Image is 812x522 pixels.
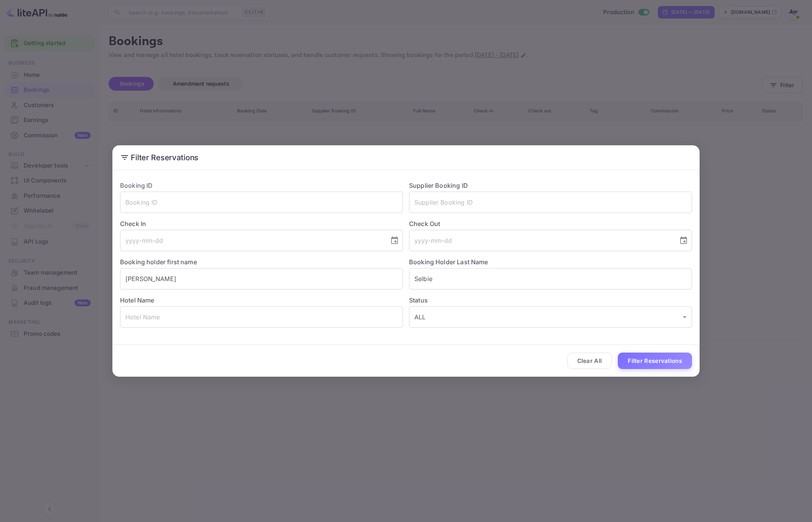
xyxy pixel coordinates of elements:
[676,233,691,248] button: Choose date
[409,306,692,328] div: ALL
[120,192,403,213] input: Booking ID
[387,233,402,248] button: Choose date
[120,268,403,289] input: Holder First Name
[120,182,153,189] label: Booking ID
[120,258,197,266] label: Booking holder first name
[409,219,692,228] label: Check Out
[409,258,488,266] label: Booking Holder Last Name
[120,296,154,304] label: Hotel Name
[112,145,700,170] h2: Filter Reservations
[409,230,673,251] input: yyyy-mm-dd
[120,230,384,251] input: yyyy-mm-dd
[120,306,403,328] input: Hotel Name
[567,353,612,369] button: Clear All
[409,296,692,305] label: Status
[409,268,692,289] input: Holder Last Name
[409,192,692,213] input: Supplier Booking ID
[409,182,468,189] label: Supplier Booking ID
[120,219,403,228] label: Check In
[618,353,692,369] button: Filter Reservations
